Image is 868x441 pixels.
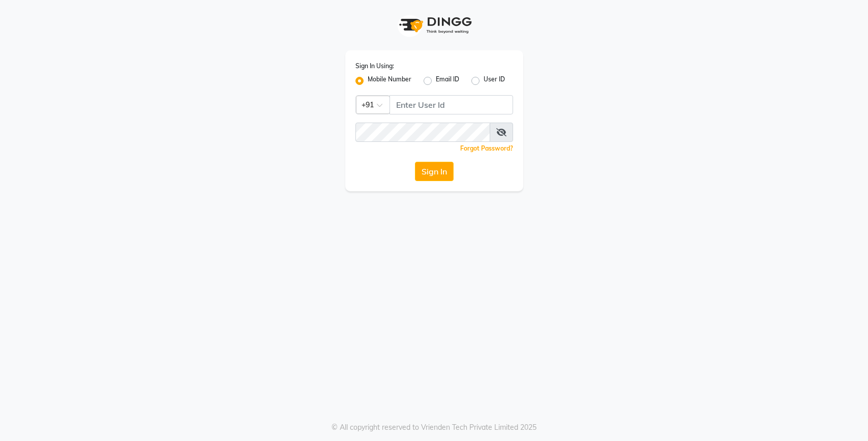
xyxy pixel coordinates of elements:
[415,162,454,181] button: Sign In
[460,144,513,152] a: Forgot Password?
[484,75,505,87] label: User ID
[355,62,394,71] label: Sign In Using:
[390,95,513,114] input: Username
[436,75,459,87] label: Email ID
[368,75,411,87] label: Mobile Number
[394,10,475,40] img: logo1.svg
[355,123,490,142] input: Username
